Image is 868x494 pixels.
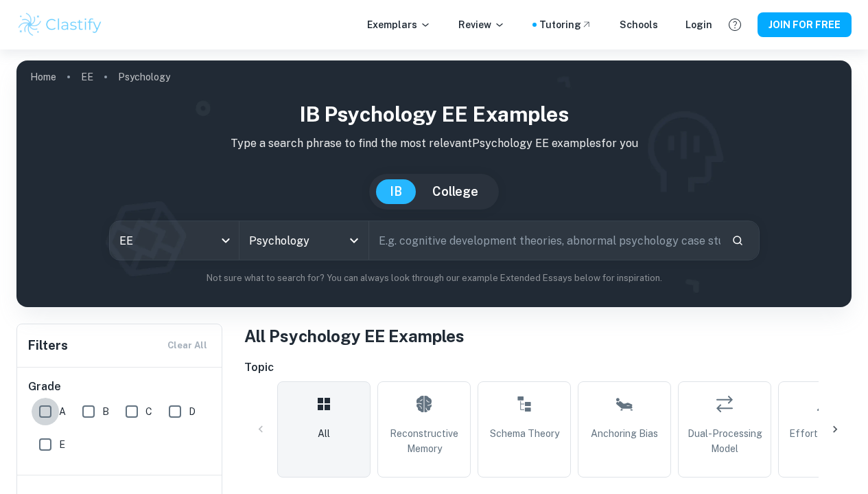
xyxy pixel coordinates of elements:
p: Not sure what to search for? You can always look through our example Extended Essays below for in... [27,271,841,285]
span: C [145,404,152,419]
p: Exemplars [367,17,431,32]
h6: Topic [244,359,852,376]
h1: All Psychology EE Examples [244,324,852,348]
span: Effort Heuristic [789,426,860,441]
p: Psychology [118,69,170,85]
span: B [102,404,109,419]
h1: IB Psychology EE examples [27,99,841,130]
span: Reconstructive Memory [384,426,465,456]
img: Clastify logo [16,11,104,38]
button: Open [344,231,364,250]
span: Dual-Processing Model [684,426,765,456]
img: profile cover [16,60,852,307]
span: Anchoring Bias [591,426,658,441]
span: E [59,437,65,452]
span: A [59,404,66,419]
p: Type a search phrase to find the most relevant Psychology EE examples for you [27,135,841,152]
button: College [419,179,492,204]
div: EE [110,221,239,260]
input: E.g. cognitive development theories, abnormal psychology case studies, social psychology experime... [369,221,720,260]
h6: Grade [28,379,212,395]
h6: Filters [28,336,68,355]
span: D [189,404,196,419]
button: Help and Feedback [723,13,747,36]
span: All [318,426,330,441]
button: Search [726,229,749,252]
a: Tutoring [539,17,592,32]
a: EE [81,67,93,87]
span: Schema Theory [490,426,559,441]
a: Schools [620,17,658,32]
p: Review [458,17,505,32]
button: IB [376,179,416,204]
button: JOIN FOR FREE [758,12,852,37]
a: Home [30,67,56,87]
a: Login [685,17,712,32]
